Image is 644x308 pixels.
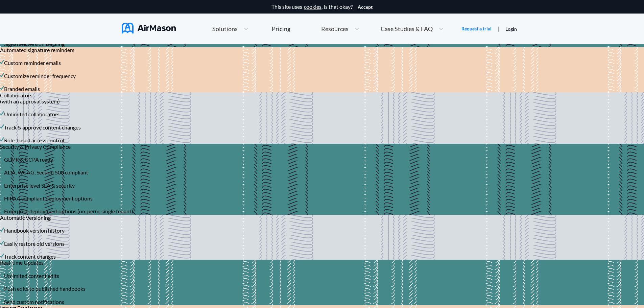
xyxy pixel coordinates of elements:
[4,157,53,163] div: GDPR & CCPA ready
[4,60,61,66] div: Custom reminder emails
[358,4,373,10] button: Accept cookies
[272,23,290,35] a: Pricing
[4,111,59,117] div: Unlimited collaborators
[498,25,499,32] span: |
[4,124,81,131] div: Track & approve content changes
[4,73,76,79] div: Customize reminder frequency
[461,25,492,32] a: Request a trial
[4,273,59,279] div: Unlimited content edits
[272,26,290,32] div: Pricing
[4,169,88,175] div: ADA, WCAG, Section 508 compliant
[505,26,517,32] a: Login
[122,23,176,33] img: AirMason Logo
[304,4,321,10] a: cookies
[4,86,40,92] div: Branded emails
[4,183,75,189] div: Enterprise level SLA & security
[381,26,433,32] span: Case Studies & FAQ
[321,26,349,32] span: Resources
[4,137,64,143] div: Role-based access control
[4,299,64,305] div: Send custom notifications
[4,286,86,292] div: Push edits to published handbooks
[4,241,65,247] div: Easily restore old versions
[4,254,56,260] div: Track content changes
[4,195,93,202] div: HIPAA compliant deployment options
[4,228,65,234] div: Handbook version history
[212,26,238,32] span: Solutions
[4,208,133,214] div: Enterprise deployment options (on-perm, single tenant)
